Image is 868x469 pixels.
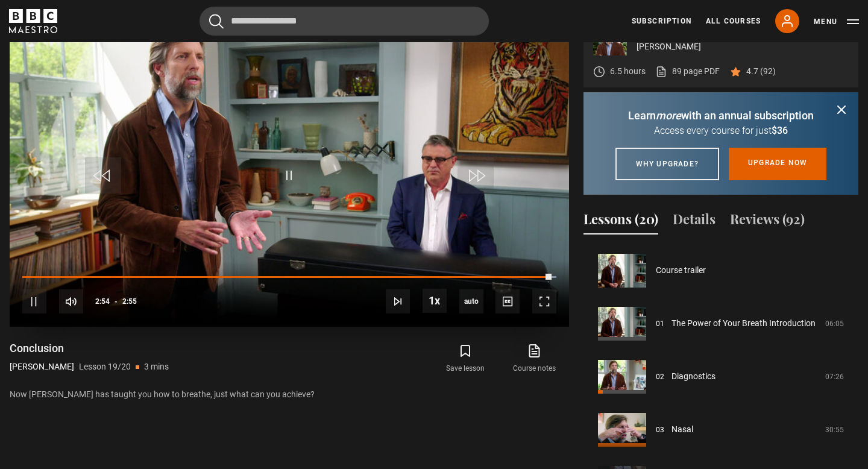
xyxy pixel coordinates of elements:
p: 6.5 hours [610,65,646,78]
button: Pause [22,289,46,313]
span: - [115,297,118,306]
p: 4.7 (92) [746,65,776,78]
a: Nasal [671,423,693,436]
span: 2:54 [95,291,110,312]
button: Fullscreen [532,289,556,313]
span: auto [459,289,483,313]
button: Toggle navigation [814,16,859,28]
a: Why upgrade? [615,148,719,180]
button: Save lesson [431,341,500,376]
button: Playback Rate [423,289,447,313]
p: Now [PERSON_NAME] has taught you how to breathe, just what can you achieve? [10,388,569,401]
p: Lesson 19/20 [79,360,131,373]
input: Search [200,7,489,36]
button: Mute [59,289,83,313]
p: Access every course for just [598,124,844,138]
i: more [656,109,681,122]
a: Upgrade now [729,148,826,180]
h1: Conclusion [10,341,169,356]
a: Course notes [500,341,569,376]
a: Diagnostics [671,370,715,383]
button: Details [673,209,715,234]
a: The Power of Your Breath Introduction [671,317,816,330]
button: Next Lesson [386,289,410,313]
button: Reviews (92) [730,209,805,234]
video-js: Video Player [10,12,569,327]
p: 3 mins [144,360,169,373]
span: 2:55 [122,291,137,312]
p: Learn with an annual subscription [598,107,844,124]
button: Submit the search query [209,14,224,29]
span: $36 [772,125,788,136]
div: Progress Bar [22,276,556,279]
p: [PERSON_NAME] [10,360,74,373]
a: Subscription [632,16,691,27]
p: [PERSON_NAME] [637,40,849,53]
button: Captions [495,289,520,313]
div: Current quality: 1080p [459,289,483,313]
a: 89 page PDF [655,65,720,78]
svg: BBC Maestro [9,9,57,33]
a: All Courses [706,16,761,27]
button: Lessons (20) [583,209,658,234]
a: Course trailer [656,264,706,277]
